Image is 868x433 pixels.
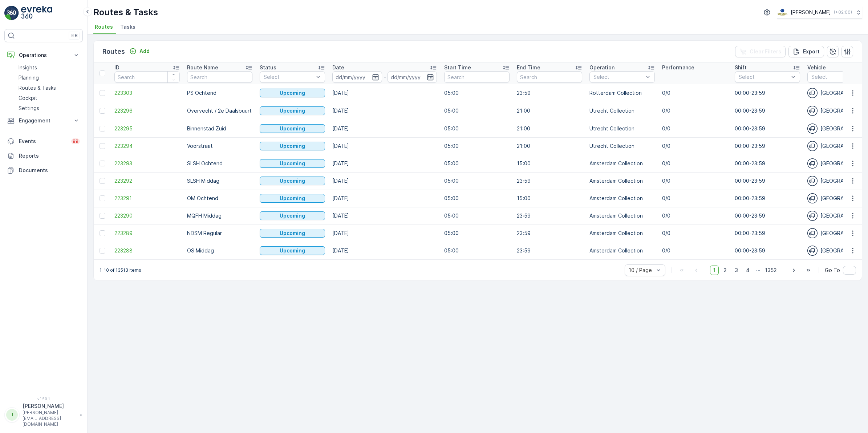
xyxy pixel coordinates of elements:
[662,160,727,167] p: 0/0
[280,230,305,237] p: Upcoming
[750,48,781,55] p: Clear Filters
[329,172,441,190] td: [DATE]
[187,195,252,202] p: OM Ochtend
[280,177,305,185] p: Upcoming
[93,7,158,18] p: Routes & Tasks
[280,89,305,97] p: Upcoming
[114,177,180,185] a: 223292
[444,142,510,150] p: 05:00
[517,195,582,202] p: 15:00
[662,212,727,219] p: 0/0
[187,230,252,237] p: NDSM Regular
[19,84,56,92] p: Routes & Tasks
[762,266,780,275] span: 1352
[807,88,818,98] img: svg%3e
[589,142,655,150] p: Utrecht Collection
[811,73,861,81] p: Select
[16,103,83,113] a: Settings
[788,46,824,57] button: Export
[589,212,655,219] p: Amsterdam Collection
[807,193,818,203] img: svg%3e
[102,46,125,57] p: Routes
[329,102,441,120] td: [DATE]
[329,155,441,172] td: [DATE]
[100,161,105,166] div: Toggle Row Selected
[807,246,818,256] img: svg%3e
[739,73,789,81] p: Select
[329,137,441,155] td: [DATE]
[260,106,325,115] button: Upcoming
[4,134,83,149] a: Events99
[444,125,510,132] p: 05:00
[100,267,141,273] p: 1-10 of 13513 items
[735,89,800,97] p: 00:00-23:59
[100,178,105,184] div: Toggle Row Selected
[260,64,276,71] p: Status
[260,177,325,185] button: Upcoming
[114,107,180,114] a: 223296
[114,142,180,150] a: 223294
[329,120,441,137] td: [DATE]
[517,89,582,97] p: 23:59
[120,23,135,31] span: Tasks
[19,74,39,81] p: Planning
[114,71,180,83] input: Search
[260,124,325,133] button: Upcoming
[114,125,180,132] a: 223295
[114,89,180,97] a: 223303
[662,177,727,185] p: 0/0
[731,266,741,275] span: 3
[16,73,83,83] a: Planning
[73,138,78,144] p: 99
[100,90,105,96] div: Toggle Row Selected
[589,64,615,71] p: Operation
[4,402,83,427] button: LL[PERSON_NAME][PERSON_NAME][EMAIL_ADDRESS][DOMAIN_NAME]
[662,64,694,71] p: Performance
[735,107,800,114] p: 00:00-23:59
[260,229,325,238] button: Upcoming
[23,402,76,410] p: [PERSON_NAME]
[329,190,441,207] td: [DATE]
[743,266,753,275] span: 4
[187,160,252,167] p: SLSH Ochtend
[21,6,52,20] img: logo_light-DOdMpM7g.png
[95,23,113,31] span: Routes
[16,83,83,93] a: Routes & Tasks
[19,167,80,174] p: Documents
[19,64,37,71] p: Insights
[100,143,105,149] div: Toggle Row Selected
[114,230,180,237] a: 223289
[720,266,730,275] span: 2
[662,195,727,202] p: 0/0
[807,106,818,116] img: svg%3e
[187,125,252,132] p: Binnenstad Zuid
[756,266,760,275] p: ...
[662,125,727,132] p: 0/0
[329,224,441,242] td: [DATE]
[807,158,818,169] img: svg%3e
[187,212,252,219] p: MQFH Middag
[100,126,105,131] div: Toggle Row Selected
[710,266,719,275] span: 1
[19,152,80,159] p: Reports
[735,177,800,185] p: 00:00-23:59
[589,247,655,254] p: Amsterdam Collection
[589,125,655,132] p: Utrecht Collection
[589,230,655,237] p: Amsterdam Collection
[70,33,78,39] p: ⌘B
[662,142,727,150] p: 0/0
[807,228,818,238] img: svg%3e
[260,159,325,168] button: Upcoming
[100,195,105,201] div: Toggle Row Selected
[807,64,826,71] p: Vehicle
[19,52,68,59] p: Operations
[19,94,37,102] p: Cockpit
[803,48,820,55] p: Export
[4,149,83,163] a: Reports
[329,84,441,102] td: [DATE]
[260,246,325,255] button: Upcoming
[114,160,180,167] span: 223293
[735,212,800,219] p: 00:00-23:59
